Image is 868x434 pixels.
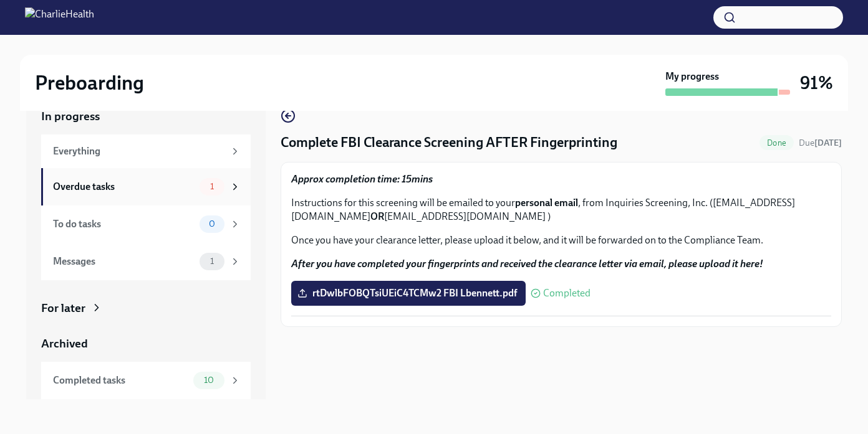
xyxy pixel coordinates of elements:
[41,168,251,205] a: Overdue tasks1
[201,219,223,229] span: 0
[799,138,842,148] span: Due
[41,205,251,243] a: To do tasks0
[203,182,221,191] span: 1
[41,300,251,316] a: For later
[203,257,221,266] span: 1
[53,217,195,231] div: To do tasks
[41,108,251,125] a: In progress
[291,173,433,185] strong: Approx completion time: 15mins
[41,336,251,352] a: Archived
[291,234,831,247] p: Once you have your clearance letter, please upload it below, and it will be forwarded on to the C...
[41,300,85,316] div: For later
[53,255,195,268] div: Messages
[41,362,251,399] a: Completed tasks10
[799,137,842,149] span: August 17th, 2025 09:00
[370,210,384,222] strong: OR
[196,375,221,385] span: 10
[759,138,794,148] span: Done
[41,243,251,280] a: Messages1
[515,197,578,209] strong: personal email
[800,72,833,94] h3: 91%
[281,133,617,152] h4: Complete FBI Clearance Screening AFTER Fingerprinting
[53,374,188,387] div: Completed tasks
[41,134,251,168] a: Everything
[53,180,195,194] div: Overdue tasks
[665,70,719,83] strong: My progress
[25,7,94,27] img: CharlieHealth
[291,196,831,224] p: Instructions for this screening will be emailed to your , from Inquiries Screening, Inc. ([EMAIL_...
[291,258,763,270] strong: After you have completed your fingerprints and received the clearance letter via email, please up...
[543,288,591,298] span: Completed
[291,281,526,306] label: rtDwlbFOBQTsiUEiC4TCMw2 FBI Lbennett.pdf
[300,287,517,300] span: rtDwlbFOBQTsiUEiC4TCMw2 FBI Lbennett.pdf
[53,144,224,158] div: Everything
[35,70,144,95] h2: Preboarding
[814,138,842,148] strong: [DATE]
